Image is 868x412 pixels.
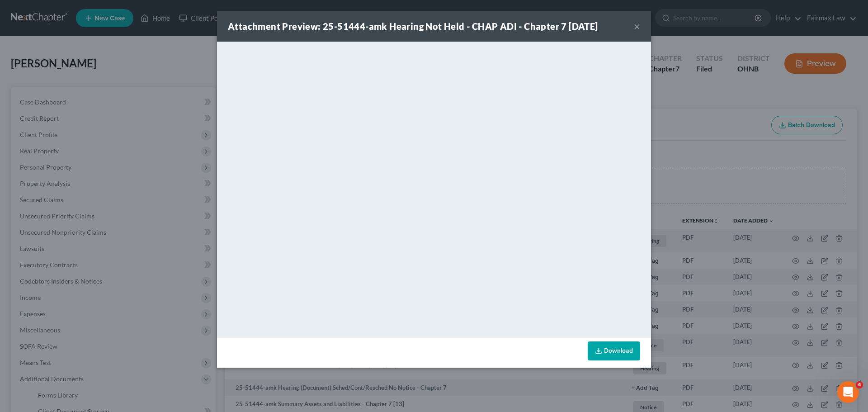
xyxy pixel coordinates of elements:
[634,21,640,32] button: ×
[856,381,863,388] span: 4
[837,381,859,403] iframe: Intercom live chat
[588,341,640,360] a: Download
[217,42,651,336] iframe: <object ng-attr-data='[URL][DOMAIN_NAME]' type='application/pdf' width='100%' height='650px'></ob...
[228,21,598,32] strong: Attachment Preview: 25-51444-amk Hearing Not Held - CHAP ADI - Chapter 7 [DATE]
